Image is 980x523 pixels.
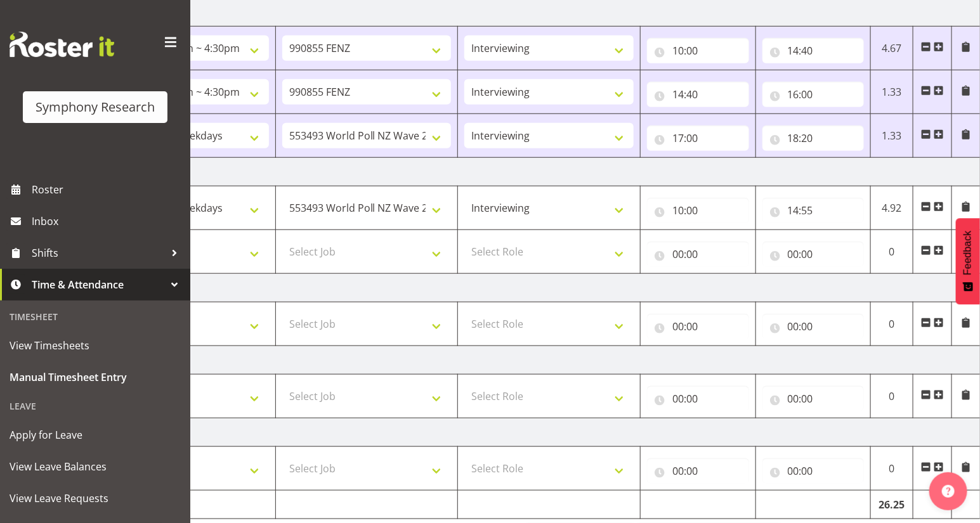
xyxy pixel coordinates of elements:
[647,38,749,63] input: Click to select...
[10,336,181,355] span: View Timesheets
[871,302,913,346] td: 0
[647,82,749,107] input: Click to select...
[32,275,165,294] span: Time & Attendance
[32,243,165,262] span: Shifts
[762,126,865,151] input: Click to select...
[647,386,749,411] input: Click to select...
[871,114,913,158] td: 1.33
[3,304,187,330] div: Timesheet
[3,393,187,419] div: Leave
[10,457,181,476] span: View Leave Balances
[10,489,181,508] span: View Leave Requests
[762,386,865,411] input: Click to select...
[871,491,913,519] td: 26.25
[10,32,114,57] img: Rosterit website logo
[647,458,749,484] input: Click to select...
[942,485,955,498] img: help-xxl-2.png
[871,230,913,274] td: 0
[647,314,749,339] input: Click to select...
[647,198,749,223] input: Click to select...
[10,425,181,444] span: Apply for Leave
[762,38,865,63] input: Click to select...
[10,368,181,387] span: Manual Timesheet Entry
[956,218,980,304] button: Feedback - Show survey
[762,458,865,484] input: Click to select...
[647,126,749,151] input: Click to select...
[871,375,913,418] td: 0
[3,330,187,361] a: View Timesheets
[871,27,913,70] td: 4.67
[762,314,865,339] input: Click to select...
[3,361,187,393] a: Manual Timesheet Entry
[32,212,184,231] span: Inbox
[871,186,913,230] td: 4.92
[647,242,749,267] input: Click to select...
[871,447,913,491] td: 0
[762,82,865,107] input: Click to select...
[871,70,913,114] td: 1.33
[762,242,865,267] input: Click to select...
[3,482,187,514] a: View Leave Requests
[3,451,187,482] a: View Leave Balances
[36,98,155,117] div: Symphony Research
[962,231,974,275] span: Feedback
[762,198,865,223] input: Click to select...
[32,180,184,199] span: Roster
[3,419,187,451] a: Apply for Leave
